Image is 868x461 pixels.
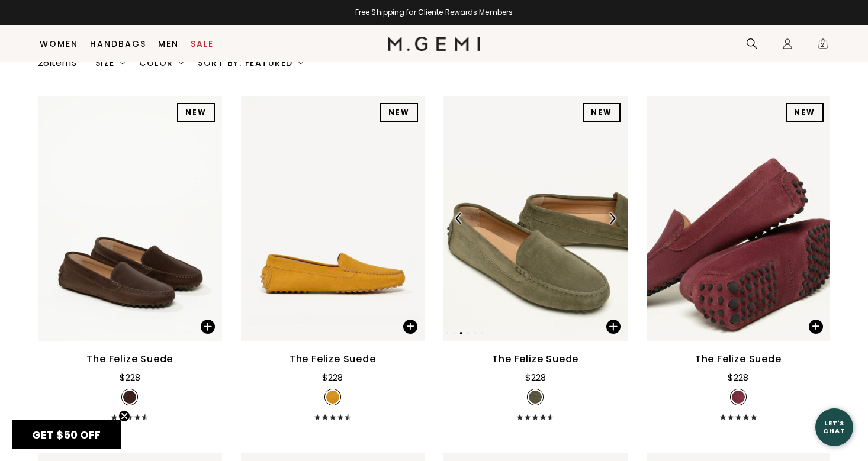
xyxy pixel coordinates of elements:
div: NEW [583,103,621,122]
button: Close teaser [118,410,130,422]
a: The Felize Suede$228 [38,96,222,420]
a: Previous ArrowNext ArrowThe Felize Suede$228 [443,96,628,420]
img: The Felize Suede [241,96,425,341]
div: Let's Chat [815,420,853,434]
img: M.Gemi [388,37,481,51]
div: GET $50 OFFClose teaser [12,420,121,449]
div: $228 [322,370,343,385]
a: The Felize Suede$228 [241,96,425,420]
div: Sort By: Featured [198,58,303,67]
a: Women [40,39,78,49]
img: The Felize Suede [38,96,222,341]
img: chevron-down.svg [120,60,125,65]
div: NEW [177,103,215,122]
img: chevron-down.svg [298,60,303,65]
img: Previous Arrow [454,213,464,224]
img: v_7389131931707_SWATCH_50x.jpg [123,391,136,404]
a: Men [158,39,179,49]
div: The Felize Suede [695,352,782,366]
div: $228 [120,370,140,385]
div: 28 items [38,56,76,70]
a: Handbags [90,39,146,49]
div: NEW [380,103,418,122]
img: chevron-down.svg [179,60,184,65]
img: v_2123365482555_SWATCH_6c78c944-fdcf-4825-85df-9956ada56ec5_50x.jpg [529,391,542,404]
img: v_5006926020667_SWATCH_50x.jpg [732,391,745,404]
div: The Felize Suede [86,352,173,366]
span: 2 [817,40,829,52]
div: Color [139,58,184,67]
div: $228 [525,370,546,385]
img: The Felize Suede [647,96,831,341]
div: The Felize Suede [492,352,578,366]
a: The Felize Suede$228 [647,96,831,420]
div: Size [95,58,126,67]
a: Sale [191,39,214,49]
div: $228 [728,370,748,385]
img: v_2123351162939_SWATCH_0d3e4fb7-66f9-4c2d-a15b-96cb23b71323_50x.jpg [326,391,339,404]
div: NEW [786,103,824,122]
img: The Felize Suede [443,96,628,341]
div: The Felize Suede [290,352,376,366]
span: GET $50 OFF [32,427,101,442]
img: Next Arrow [607,213,618,224]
